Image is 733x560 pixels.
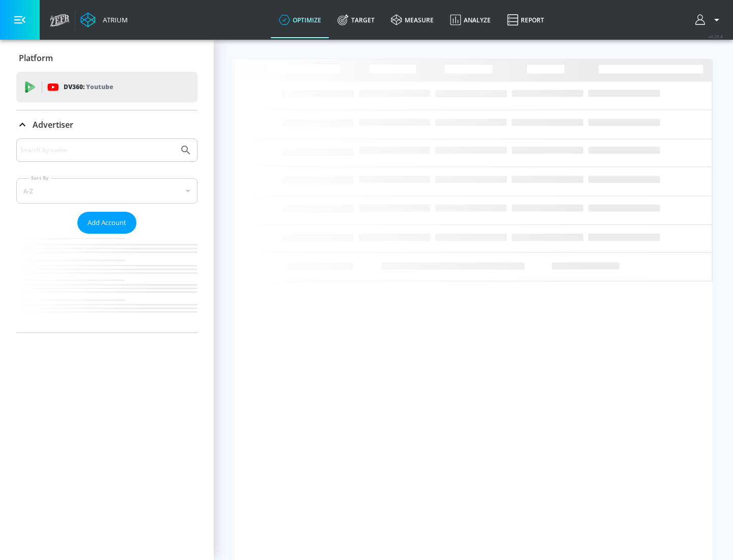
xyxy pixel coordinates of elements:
[64,81,113,93] p: DV360:
[16,110,198,139] div: Advertiser
[19,52,53,64] p: Platform
[86,81,113,92] p: Youtube
[16,72,198,102] div: DV360: Youtube
[383,2,442,38] a: measure
[499,2,552,38] a: Report
[80,12,128,27] a: Atrium
[16,44,198,72] div: Platform
[88,217,126,229] span: Add Account
[271,2,329,38] a: optimize
[329,2,383,38] a: Target
[20,144,175,157] input: Search by name
[16,234,198,332] nav: list of Advertiser
[16,138,198,332] div: Advertiser
[709,34,723,39] span: v 4.25.4
[33,119,73,130] p: Advertiser
[16,178,198,204] div: A-Z
[77,212,136,234] button: Add Account
[442,2,499,38] a: Analyze
[29,175,51,181] label: Sort By
[99,15,128,24] div: Atrium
